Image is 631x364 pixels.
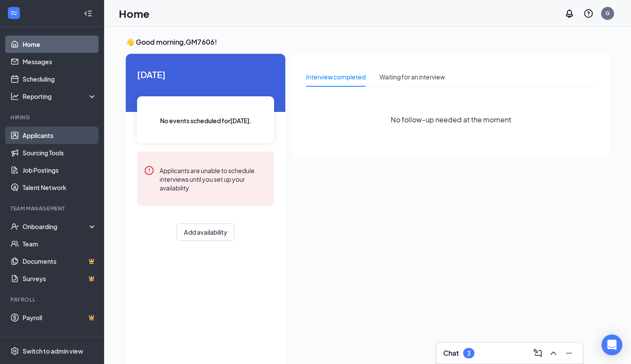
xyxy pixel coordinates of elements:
span: [DATE] [137,68,274,81]
a: Applicants [23,127,97,144]
svg: QuestionInfo [583,8,594,19]
a: PayrollCrown [23,309,97,326]
a: Home [23,36,97,53]
div: Open Intercom Messenger [602,334,622,355]
div: Team Management [10,205,95,212]
a: Team [23,235,97,253]
div: Onboarding [23,222,89,231]
a: Scheduling [23,70,97,88]
svg: ChevronUp [548,348,559,358]
div: Waiting for an interview [379,72,445,82]
svg: UserCheck [10,222,19,231]
div: Switch to admin view [23,347,83,355]
div: G [605,10,610,17]
h3: Chat [443,348,459,358]
span: No events scheduled for [DATE] . [160,116,252,125]
div: Interview completed [306,72,366,82]
a: DocumentsCrown [23,253,97,270]
h3: 👋 Good morning, GM7606 ! [126,37,609,47]
svg: Analysis [10,92,19,101]
a: Job Postings [23,161,97,179]
svg: Collapse [84,9,92,18]
svg: ComposeMessage [533,348,543,358]
svg: Error [144,165,154,176]
h1: Home [119,6,150,21]
div: Applicants are unable to schedule interviews until you set up your availability. [160,165,267,192]
svg: WorkstreamLogo [10,9,18,17]
button: Add availability [177,223,235,241]
a: Messages [23,53,97,70]
button: ChevronUp [546,346,560,360]
button: Minimize [562,346,576,360]
a: SurveysCrown [23,270,97,287]
a: Talent Network [23,179,97,196]
button: ComposeMessage [531,346,545,360]
div: Reporting [23,92,97,101]
div: 3 [467,350,471,357]
svg: Minimize [564,348,574,358]
svg: Settings [10,347,19,355]
a: Sourcing Tools [23,144,97,161]
svg: Notifications [564,8,575,19]
div: Payroll [10,296,95,303]
div: Hiring [10,114,95,121]
span: No follow-up needed at the moment [391,114,511,125]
